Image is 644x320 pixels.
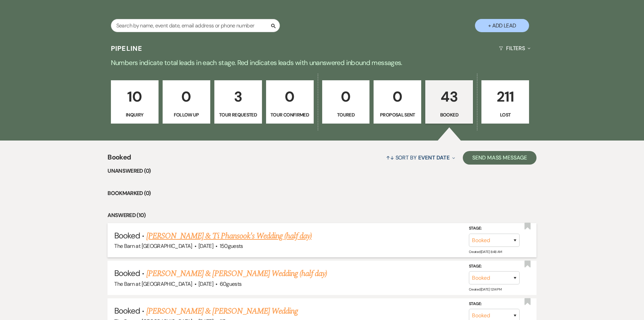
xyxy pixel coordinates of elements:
p: Follow Up [167,111,206,119]
p: Numbers indicate total leads in each stage. Red indicates leads with unanswered inbound messages. [79,57,566,68]
button: + Add Lead [475,19,529,32]
p: 10 [115,85,154,108]
p: Tour Confirmed [270,111,309,119]
label: Stage: [469,225,520,232]
span: [DATE] [198,280,213,287]
a: 0Tour Confirmed [266,80,314,124]
a: 0Follow Up [163,80,210,124]
button: Sort By Event Date [383,149,458,167]
span: Booked [108,152,131,167]
button: Filters [496,39,533,57]
span: Created: [DATE] 12:14 PM [469,287,501,292]
p: 0 [270,85,309,108]
span: 60 guests [220,280,242,287]
a: [PERSON_NAME] & [PERSON_NAME] Wedding (half day) [146,268,327,280]
p: Tour Requested [219,111,258,119]
span: Created: [DATE] 8:48 AM [469,250,502,254]
a: 10Inquiry [111,80,159,124]
a: [PERSON_NAME] & Ti Phansook's Wedding (half day) [146,230,312,242]
button: Send Mass Message [463,151,536,165]
span: The Barn at [GEOGRAPHIC_DATA] [114,280,192,287]
p: Inquiry [115,111,154,119]
span: Booked [114,268,140,278]
p: Booked [430,111,469,119]
a: 3Tour Requested [214,80,262,124]
a: 211Lost [481,80,529,124]
p: Toured [327,111,365,119]
span: Booked [114,305,140,316]
p: 0 [327,85,365,108]
a: 43Booked [425,80,473,124]
p: 43 [430,85,469,108]
label: Stage: [469,300,520,308]
li: Bookmarked (0) [108,189,536,198]
p: 211 [486,85,525,108]
p: 0 [378,85,417,108]
span: [DATE] [198,242,213,250]
p: 0 [167,85,206,108]
span: 150 guests [220,242,243,250]
input: Search by name, event date, email address or phone number [111,19,280,32]
li: Answered (10) [108,211,536,220]
a: 0Toured [322,80,370,124]
span: Booked [114,230,140,241]
h3: Pipeline [111,44,143,53]
li: Unanswered (0) [108,167,536,175]
span: The Barn at [GEOGRAPHIC_DATA] [114,242,192,250]
a: [PERSON_NAME] & [PERSON_NAME] Wedding [146,305,298,317]
span: Event Date [418,154,450,161]
label: Stage: [469,263,520,270]
p: Proposal Sent [378,111,417,119]
p: Lost [486,111,525,119]
a: 0Proposal Sent [374,80,421,124]
p: 3 [219,85,258,108]
span: ↑↓ [386,154,394,161]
